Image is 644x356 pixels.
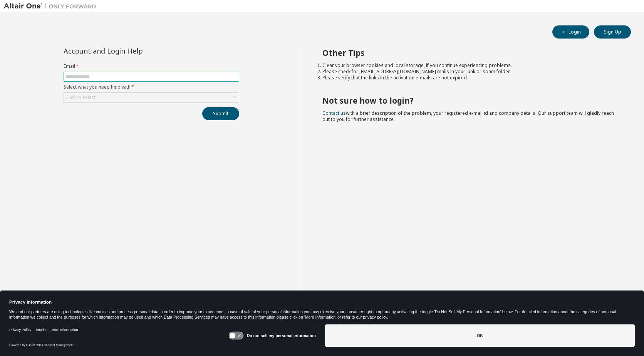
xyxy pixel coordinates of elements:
div: Click to select [65,94,96,101]
h2: Not sure how to login? [322,96,617,106]
h2: Other Tips [322,48,617,58]
label: Select what you need help with [64,84,239,90]
button: Submit [202,107,239,120]
div: Click to select [64,93,239,102]
button: Login [552,25,589,39]
a: Contact us [322,110,346,116]
li: Please check for [EMAIL_ADDRESS][DOMAIN_NAME] mails in your junk or spam folder. [322,69,617,75]
label: Email [64,63,239,69]
img: Altair One [4,2,100,10]
span: with a brief description of the problem, your registered e-mail id and company details. Our suppo... [322,110,614,123]
div: Account and Login Help [64,48,204,54]
li: Clear your browser cookies and local storage, if you continue experiencing problems. [322,62,617,69]
li: Please verify that the links in the activation e-mails are not expired. [322,75,617,81]
button: Sign Up [594,25,631,39]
